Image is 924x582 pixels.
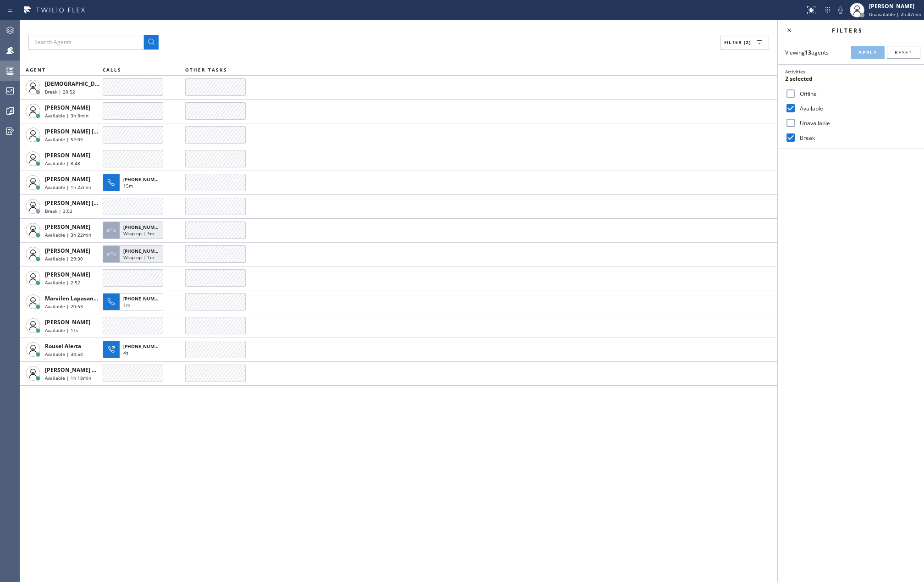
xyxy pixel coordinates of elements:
span: [PHONE_NUMBER] [123,176,165,183]
span: 4s [123,349,128,356]
span: Filter (2) [724,39,751,45]
span: [PERSON_NAME] Guingos [45,366,114,374]
input: Search Agents [28,35,144,50]
span: [PERSON_NAME] [45,104,90,111]
button: [PHONE_NUMBER]4s [103,338,166,361]
button: [PHONE_NUMBER]1m [103,290,166,313]
span: 1m [123,302,130,308]
span: Available | 3h 22min [45,232,91,238]
span: [PERSON_NAME] [45,175,90,183]
span: Marvilen Lapasanda [45,294,100,302]
button: Apply [851,46,885,59]
span: Available | 34:54 [45,351,83,357]
span: Available | 29:30 [45,255,83,262]
button: [PHONE_NUMBER]Wrap up | 1m [103,243,166,266]
span: [PERSON_NAME] [45,223,90,231]
span: Available | 2:52 [45,279,80,286]
label: Unavailable [796,119,917,127]
span: Available | 1h 18min [45,375,91,381]
span: Apply [858,49,877,55]
label: Available [796,105,917,112]
span: 15m [123,183,133,189]
span: Break | 20:52 [45,89,75,95]
span: AGENT [26,67,46,73]
span: [PERSON_NAME] [PERSON_NAME] Dahil [45,127,153,135]
span: Available | 3h 8min [45,112,88,119]
span: Available | 52:05 [45,136,83,143]
span: [PERSON_NAME] [45,151,90,159]
span: [PHONE_NUMBER] [123,295,165,302]
div: [PERSON_NAME] [869,2,921,10]
span: Wrap up | 3m [123,230,154,237]
label: Break [796,134,917,142]
span: [PHONE_NUMBER] [123,248,165,254]
span: Reset [895,49,913,55]
button: Reset [887,46,920,59]
div: Activities [785,68,917,75]
span: [PERSON_NAME] [PERSON_NAME] [45,199,137,207]
button: [PHONE_NUMBER]Wrap up | 3m [103,219,166,242]
span: Available | 1h 22min [45,184,91,190]
span: [PERSON_NAME] [45,247,90,255]
span: Filters [832,27,863,34]
span: Available | 20:53 [45,303,83,310]
span: Break | 3:02 [45,208,72,214]
span: Available | 11s [45,327,78,333]
span: [PERSON_NAME] [45,271,90,278]
span: [PERSON_NAME] [45,318,90,326]
span: CALLS [103,67,121,73]
span: Viewing agents [785,49,829,56]
span: [DEMOGRAPHIC_DATA][PERSON_NAME] [45,80,153,88]
span: Rousel Alerta [45,342,81,350]
strong: 13 [805,49,811,56]
label: Offline [796,90,917,98]
span: OTHER TASKS [185,67,227,73]
span: [PHONE_NUMBER] [123,224,165,230]
span: 2 selected [785,75,813,83]
span: Unavailable | 2h 47min [869,11,921,17]
button: Filter (2) [720,35,769,50]
button: Mute [834,4,847,17]
span: Wrap up | 1m [123,254,154,261]
span: [PHONE_NUMBER] [123,343,165,349]
button: [PHONE_NUMBER]15m [103,171,166,194]
span: Available | 8:48 [45,160,80,166]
